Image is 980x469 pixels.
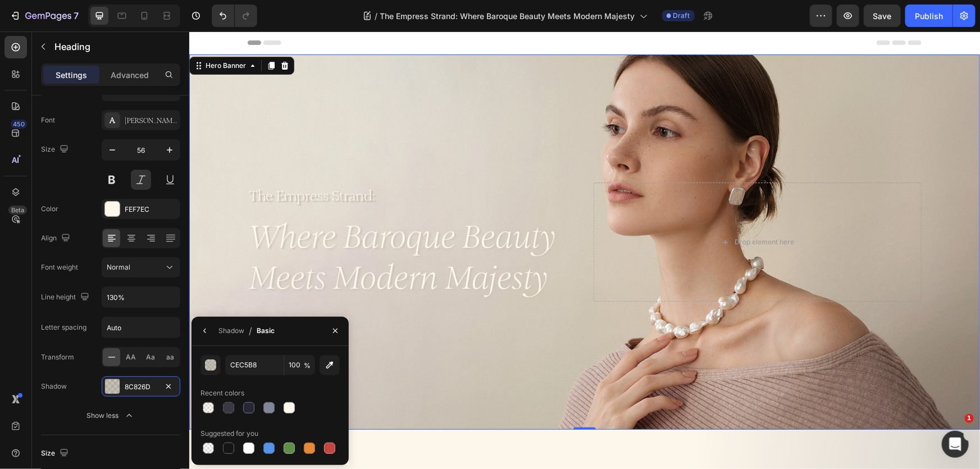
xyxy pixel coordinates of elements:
div: Transform [41,352,74,362]
input: Eg: FFFFFF [225,355,284,375]
div: Recent colors [200,388,244,398]
div: Beta [8,206,27,215]
div: FEF7EC [125,204,177,215]
button: Normal [102,257,180,277]
iframe: Intercom live chat [942,431,969,458]
span: AA [126,352,136,362]
div: Font weight [41,262,78,272]
input: Auto [102,317,180,338]
div: Drop element here [545,206,605,215]
span: Save [873,11,892,21]
p: Advanced [111,69,149,81]
div: Letter spacing [41,322,86,333]
div: Shadow [41,381,67,391]
div: Show less [87,410,135,421]
div: Undo/Redo [212,4,257,27]
button: Show less [41,406,180,426]
span: 1 [965,414,974,423]
div: Line height [41,290,92,305]
div: 8C826D [125,382,157,392]
span: aa [167,352,175,362]
div: [PERSON_NAME] [125,116,177,126]
p: Settings [56,69,87,81]
div: Basic [257,326,275,336]
div: Publish [915,10,943,22]
p: 7 [74,9,79,22]
div: Shadow [218,326,244,336]
span: % [304,361,311,371]
button: 7 [4,4,84,27]
div: Font [41,115,55,125]
span: The Empress Strand: Where Baroque Beauty Meets Modern Majesty [380,10,635,22]
input: Auto [102,287,180,307]
div: Align [41,231,72,246]
span: Aa [147,352,156,362]
div: Color [41,204,58,214]
span: / [375,10,378,22]
div: Suggested for you [200,429,258,439]
span: Draft [673,11,690,21]
div: Size [41,446,71,461]
button: Save [864,4,901,27]
div: 450 [11,120,27,129]
span: Normal [107,263,130,271]
p: Heading [54,40,176,53]
div: Size [41,142,71,157]
div: Hero Banner [14,29,59,39]
button: Publish [905,4,952,27]
iframe: Design area [189,31,980,469]
span: / [249,324,252,338]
